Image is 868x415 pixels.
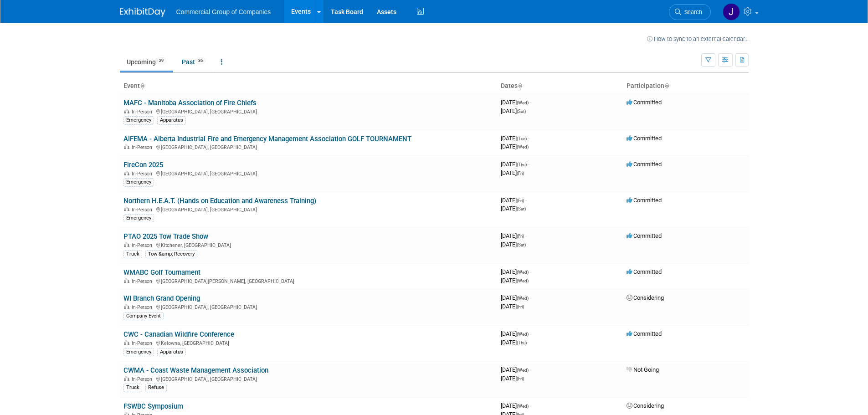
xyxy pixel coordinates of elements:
[723,3,740,20] img: Jason Fast
[120,78,497,94] th: Event
[517,206,526,211] span: (Sat)
[501,241,526,248] span: [DATE]
[528,135,529,142] span: -
[517,109,526,114] span: (Sat)
[123,241,493,248] div: Kitchener, [GEOGRAPHIC_DATA]
[528,161,529,168] span: -
[123,330,234,338] a: CWC - Canadian Wildfire Conference
[517,100,529,105] span: (Wed)
[123,99,257,107] a: MAFC - Manitoba Association of Fire Chiefs
[517,144,529,149] span: (Wed)
[627,161,662,168] span: Committed
[123,250,142,258] div: Truck
[517,304,524,309] span: (Fri)
[664,82,669,89] a: Sort by Participation Type
[530,294,531,301] span: -
[517,404,529,409] span: (Wed)
[123,178,154,186] div: Emergency
[124,278,129,283] img: In-Person Event
[501,108,526,114] span: [DATE]
[175,53,212,71] a: Past36
[627,268,662,275] span: Committed
[157,348,186,356] div: Apparatus
[132,304,155,310] span: In-Person
[195,57,205,64] span: 36
[501,205,526,212] span: [DATE]
[123,108,493,115] div: [GEOGRAPHIC_DATA], [GEOGRAPHIC_DATA]
[123,303,493,310] div: [GEOGRAPHIC_DATA], [GEOGRAPHIC_DATA]
[647,36,749,42] a: How to sync to an external calendar...
[145,250,197,258] div: Tow &amp; Recovery
[530,99,531,106] span: -
[501,161,529,168] span: [DATE]
[123,135,411,143] a: AIFEMA - Alberta Industrial Fire and Emergency Management Association GOLF TOURNAMENT
[627,99,662,106] span: Committed
[517,368,529,373] span: (Wed)
[501,330,531,337] span: [DATE]
[517,162,527,167] span: (Thu)
[123,143,493,150] div: [GEOGRAPHIC_DATA], [GEOGRAPHIC_DATA]
[501,294,531,301] span: [DATE]
[124,171,129,175] img: In-Person Event
[518,82,522,89] a: Sort by Start Date
[517,242,526,247] span: (Sat)
[517,234,524,239] span: (Fri)
[132,171,155,177] span: In-Person
[123,197,316,205] a: Northern H.E.A.T. (Hands on Education and Awareness Training)
[517,136,527,141] span: (Tue)
[123,312,164,320] div: Company Event
[145,384,167,392] div: Refuse
[123,294,200,302] a: WI Branch Grand Opening
[123,277,493,284] div: [GEOGRAPHIC_DATA][PERSON_NAME], [GEOGRAPHIC_DATA]
[123,268,200,277] a: WMABC Golf Tournament
[123,384,142,392] div: Truck
[132,340,155,346] span: In-Person
[132,144,155,150] span: In-Person
[517,376,524,381] span: (Fri)
[501,135,529,142] span: [DATE]
[123,214,154,222] div: Emergency
[124,144,129,149] img: In-Person Event
[517,270,529,275] span: (Wed)
[176,8,271,15] span: Commercial Group of Companies
[124,242,129,247] img: In-Person Event
[123,169,493,177] div: [GEOGRAPHIC_DATA], [GEOGRAPHIC_DATA]
[681,9,702,15] span: Search
[525,197,527,204] span: -
[123,375,493,382] div: [GEOGRAPHIC_DATA], [GEOGRAPHIC_DATA]
[123,348,154,356] div: Emergency
[501,169,524,176] span: [DATE]
[123,339,493,346] div: Kelowna, [GEOGRAPHIC_DATA]
[501,375,524,382] span: [DATE]
[124,376,129,381] img: In-Person Event
[627,232,662,239] span: Committed
[501,303,524,310] span: [DATE]
[501,366,531,373] span: [DATE]
[623,78,749,94] th: Participation
[501,143,529,150] span: [DATE]
[627,330,662,337] span: Committed
[120,8,165,17] img: ExhibitDay
[501,402,531,409] span: [DATE]
[156,57,166,64] span: 29
[501,268,531,275] span: [DATE]
[530,268,531,275] span: -
[517,332,529,337] span: (Wed)
[123,402,183,410] a: FSWBC Symposium
[501,232,527,239] span: [DATE]
[123,232,208,241] a: PTAO 2025 Tow Trade Show
[517,198,524,203] span: (Fri)
[525,232,527,239] span: -
[120,53,173,71] a: Upcoming29
[517,171,524,176] span: (Fri)
[517,296,529,301] span: (Wed)
[140,82,144,89] a: Sort by Event Name
[530,366,531,373] span: -
[669,4,711,20] a: Search
[123,205,493,213] div: [GEOGRAPHIC_DATA], [GEOGRAPHIC_DATA]
[627,402,664,409] span: Considering
[530,402,531,409] span: -
[627,366,659,373] span: Not Going
[501,99,531,106] span: [DATE]
[627,294,664,301] span: Considering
